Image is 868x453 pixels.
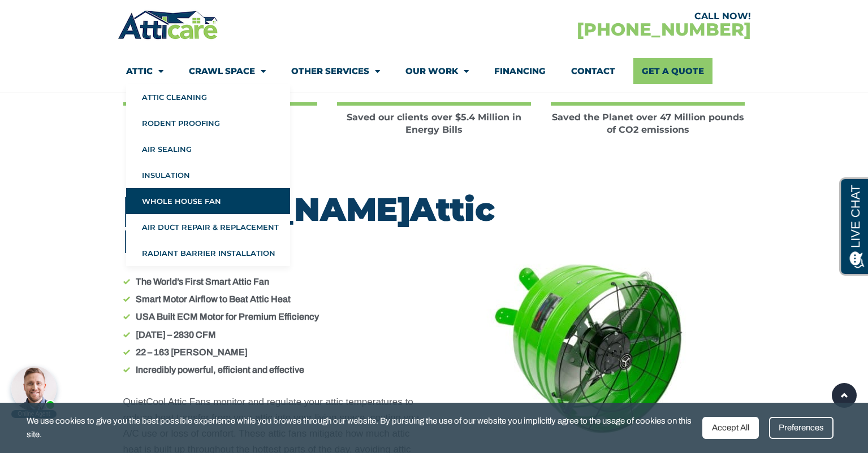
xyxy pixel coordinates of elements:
[136,347,248,357] strong: 22 – 163 [PERSON_NAME]
[136,277,269,286] strong: The World’s First Smart Attic Fan
[123,193,429,258] h2: [PERSON_NAME]
[136,312,319,321] strong: USA Built ECM Motor for Premium Efficiency
[136,365,304,374] strong: Incredibly powerful, efficient and effective
[126,58,163,84] a: Attic
[359,64,403,99] span: 5.4
[136,330,216,339] strong: [DATE] – 2830 CFM
[126,162,290,188] a: Insulation
[623,64,719,99] span: million
[123,190,495,261] span: Attic Fan
[126,84,290,266] ul: Attic
[126,240,290,266] a: Radiant Barrier Installation
[126,110,290,136] a: Rodent Proofing
[412,64,508,99] span: million
[126,188,290,214] a: Whole House Fan
[405,58,469,84] a: Our Work
[337,111,531,137] div: Saved our clients over $5.4 Million in Energy Bills
[28,9,91,23] span: Opens a chat window
[769,417,834,439] div: Preferences
[126,84,290,110] a: Attic Cleaning
[633,58,712,84] a: Get A Quote
[126,58,742,84] nav: Menu
[551,111,745,137] div: Saved the Planet over 47 Million pounds of CO2 emissions
[126,214,290,240] a: Air Duct Repair & Replacement
[27,414,694,442] span: We use cookies to give you the best possible experience while you browse through our website. By ...
[494,58,546,84] a: Financing
[577,64,613,99] span: 47
[189,58,266,84] a: Crawl Space
[571,58,615,84] a: Contact
[702,417,759,439] div: Accept All
[434,12,751,21] div: CALL NOW!
[291,58,380,84] a: Other Services
[136,294,291,304] strong: Smart Motor Airflow to Beat Attic Heat
[123,111,317,124] div: Served over 18,000 homes
[6,334,187,419] iframe: Chat Invitation
[126,136,290,162] a: Air Sealing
